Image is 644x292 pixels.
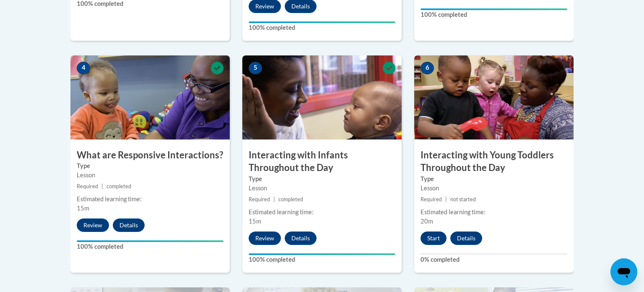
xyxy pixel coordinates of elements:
[421,184,567,193] div: Lesson
[249,23,395,32] label: 100% completed
[414,149,574,175] h3: Interacting with Young Toddlers Throughout the Day
[77,171,223,180] div: Lesson
[249,196,270,203] span: Required
[421,218,433,225] span: 20m
[249,62,262,74] span: 5
[249,174,395,184] label: Type
[445,196,447,203] span: |
[414,55,574,139] img: Course Image
[106,183,131,189] span: completed
[77,240,223,242] div: Your progress
[77,195,223,204] div: Estimated learning time:
[249,208,395,217] div: Estimated learning time:
[77,161,223,171] label: Type
[77,205,89,212] span: 15m
[450,196,476,203] span: not started
[249,21,395,23] div: Your progress
[70,149,230,162] h3: What are Responsive Interactions?
[77,62,90,74] span: 4
[77,183,98,189] span: Required
[249,253,395,255] div: Your progress
[421,196,442,203] span: Required
[249,218,261,225] span: 15m
[421,208,567,217] div: Estimated learning time:
[278,196,303,203] span: completed
[249,255,395,264] label: 100% completed
[450,231,482,245] button: Details
[421,10,567,19] label: 100% completed
[242,55,402,139] img: Course Image
[113,218,145,232] button: Details
[77,242,223,251] label: 100% completed
[242,149,402,175] h3: Interacting with Infants Throughout the Day
[273,196,275,203] span: |
[421,255,567,264] label: 0% completed
[421,8,567,10] div: Your progress
[421,62,434,74] span: 6
[610,258,637,285] iframe: Button to launch messaging window
[70,55,230,139] img: Course Image
[421,174,567,184] label: Type
[249,231,281,245] button: Review
[249,184,395,193] div: Lesson
[101,183,103,189] span: |
[77,218,109,232] button: Review
[285,231,317,245] button: Details
[421,231,447,245] button: Start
